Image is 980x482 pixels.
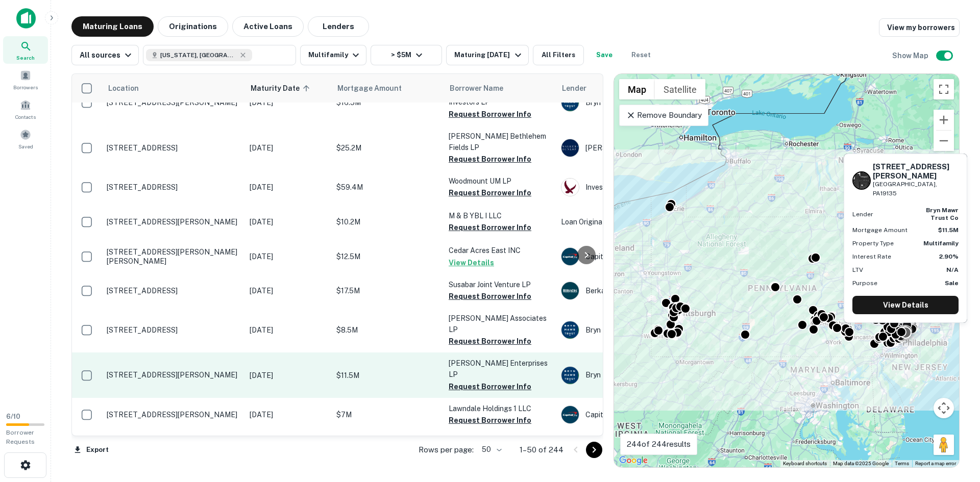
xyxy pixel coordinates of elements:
[336,324,438,336] p: $8.5M
[561,179,579,196] img: picture
[934,131,954,151] button: Zoom out
[250,142,326,154] p: [DATE]
[449,279,551,290] p: Susabar Joint Venture LP
[232,16,304,37] button: Active Loans
[107,410,239,419] p: [STREET_ADDRESS][PERSON_NAME]
[371,45,442,65] button: > $5M
[852,225,908,235] p: Mortgage Amount
[561,94,579,111] img: picture
[107,325,239,335] p: [STREET_ADDRESS]
[520,444,563,456] p: 1–50 of 244
[336,370,438,381] p: $11.5M
[3,95,48,123] a: Contacts
[655,79,705,99] button: Show satellite imagery
[561,321,579,339] img: picture
[3,125,48,153] a: Saved
[250,285,326,296] p: [DATE]
[419,444,474,456] p: Rows per page:
[102,74,244,103] th: Location
[561,247,714,266] div: Capital ONE
[852,252,891,261] p: Interest Rate
[939,253,959,260] strong: 2.90%
[561,405,714,424] div: Capital ONE
[158,16,228,37] button: Originations
[561,216,714,227] p: Loan Originations LLC
[336,97,438,108] p: $16.5M
[71,16,154,37] button: Maturing Loans
[336,142,438,154] p: $25.2M
[946,266,959,273] strong: N/A
[107,370,239,379] p: [STREET_ADDRESS][PERSON_NAME]
[926,207,959,221] strong: bryn mawr trust co
[561,367,579,384] img: picture
[450,82,503,94] span: Borrower Name
[449,290,531,302] button: Request Borrower Info
[107,286,239,295] p: [STREET_ADDRESS]
[18,142,33,150] span: Saved
[250,182,326,193] p: [DATE]
[107,217,239,226] p: [STREET_ADDRESS][PERSON_NAME]
[251,82,313,94] span: Maturity Date
[923,240,959,247] strong: Multifamily
[561,139,579,157] img: picture
[852,239,894,248] p: Property Type
[934,79,954,99] button: Toggle fullscreen view
[71,45,139,65] button: All sources
[892,50,930,61] h6: Show Map
[449,414,531,426] button: Request Borrower Info
[250,324,326,336] p: [DATE]
[16,8,36,29] img: capitalize-icon.png
[16,54,35,62] span: Search
[852,278,877,288] p: Purpose
[561,321,714,339] div: Bryn Mawr Trust
[561,406,579,423] img: picture
[449,210,551,221] p: M & B YBL I LLC
[107,183,239,192] p: [STREET_ADDRESS]
[3,66,48,93] a: Borrowers
[783,460,827,467] button: Keyboard shortcuts
[449,403,551,414] p: Lawndale Holdings 1 LLC
[331,74,444,103] th: Mortgage Amount
[244,74,331,103] th: Maturity Date
[336,251,438,262] p: $12.5M
[449,131,551,153] p: [PERSON_NAME] Bethlehem Fields LP
[3,36,48,64] a: Search
[336,409,438,420] p: $7M
[533,45,584,65] button: All Filters
[449,335,531,347] button: Request Borrower Info
[336,216,438,227] p: $10.2M
[614,74,959,467] div: 0 0
[561,248,579,265] img: picture
[562,82,586,94] span: Lender
[250,251,326,262] p: [DATE]
[561,93,714,112] div: Bryn Mawr Trust
[561,178,714,196] div: Investors Community Bank
[6,413,20,420] span: 6 / 10
[449,108,531,120] button: Request Borrower Info
[588,45,621,65] button: Save your search to get updates of matches that match your search criteria.
[449,313,551,335] p: [PERSON_NAME] Associates LP
[625,45,657,65] button: Reset
[852,210,873,219] p: Lender
[336,285,438,296] p: $17.5M
[6,429,35,445] span: Borrower Requests
[449,245,551,256] p: Cedar Acres East INC
[108,82,139,94] span: Location
[873,180,959,199] p: [GEOGRAPHIC_DATA], PA19135
[934,110,954,130] button: Zoom in
[873,162,959,181] h6: [STREET_ADDRESS][PERSON_NAME]
[250,97,326,108] p: [DATE]
[449,380,531,393] button: Request Borrower Info
[250,370,326,381] p: [DATE]
[449,257,494,269] button: View Details
[938,226,959,234] strong: $11.5M
[561,282,579,299] img: picture
[449,358,551,380] p: [PERSON_NAME] Enterprises LP
[160,50,237,60] span: [US_STATE], [GEOGRAPHIC_DATA]
[561,139,714,157] div: [PERSON_NAME] & Dunlop
[929,400,980,449] iframe: Chat Widget
[337,82,415,94] span: Mortgage Amount
[250,216,326,227] p: [DATE]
